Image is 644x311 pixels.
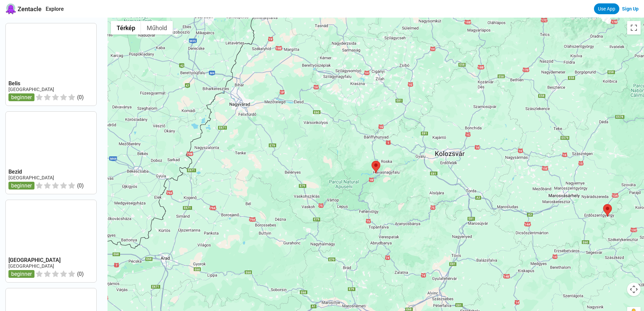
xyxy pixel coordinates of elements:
img: Zentacle logo [5,3,16,14]
button: Műholdkép megjelenítése [141,21,173,35]
button: Váltás teljes képernyős nézetre [627,21,641,35]
button: Térképkamera-vezérlők [627,283,641,296]
a: Zentacle logoZentacle [5,3,42,14]
a: [GEOGRAPHIC_DATA] [8,175,54,180]
a: Sign Up [622,6,639,12]
a: Explore [46,6,64,12]
button: Utcatérkép megjelenítése [111,21,141,35]
a: Use App [594,3,619,14]
span: Zentacle [18,5,42,13]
